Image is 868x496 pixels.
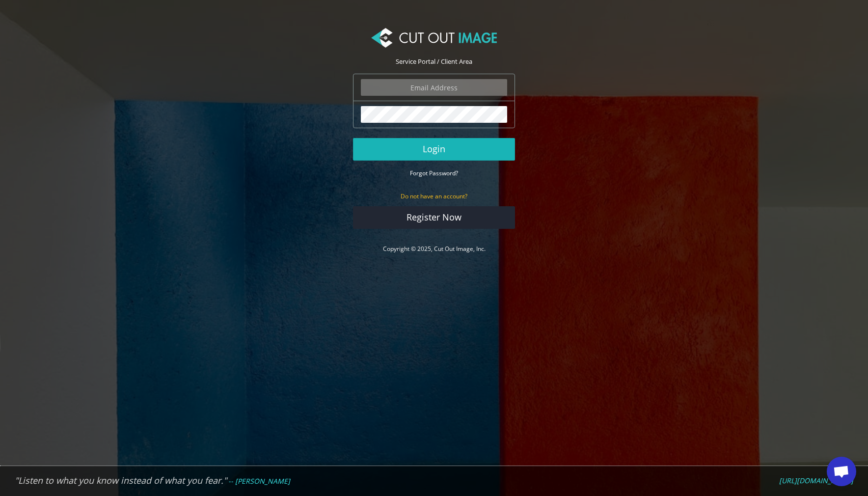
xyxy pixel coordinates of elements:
a: [URL][DOMAIN_NAME] [779,476,853,485]
a: Forgot Password? [410,168,458,177]
small: Forgot Password? [410,169,458,177]
em: "Listen to what you know instead of what you fear." [15,474,227,486]
span: Service Portal / Client Area [396,57,472,66]
em: -- [PERSON_NAME] [228,476,290,486]
small: Do not have an account? [401,192,467,200]
div: Öppna chatt [827,457,856,486]
img: Cut Out Image [371,28,497,48]
input: Email Address [361,79,507,96]
a: Register Now [353,206,515,229]
a: Copyright © 2025, Cut Out Image, Inc. [383,245,486,253]
button: Login [353,138,515,161]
